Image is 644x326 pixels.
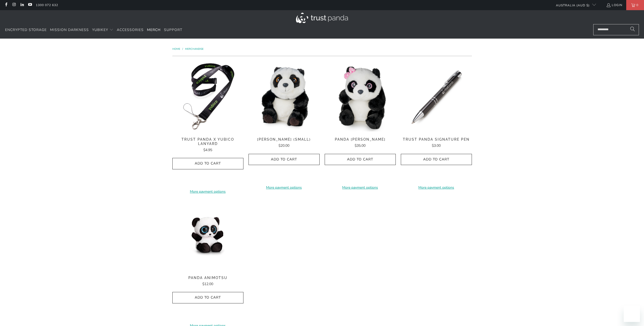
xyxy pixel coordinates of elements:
[172,158,243,169] button: Add to Cart
[5,24,182,36] nav: Translation missing: en.navigation.header.main_nav
[5,27,47,32] span: Encrypted Storage
[92,24,113,36] summary: YubiKey
[172,276,243,280] span: Panda Animotsu
[172,137,243,146] span: Trust Panda x Yubico Lanyard
[182,47,183,51] span: /
[325,185,396,190] a: More payment options
[117,27,144,32] span: Accessories
[172,292,243,303] button: Add to Cart
[4,3,8,7] a: Trust Panda Australia on Facebook
[92,27,108,32] span: YubiKey
[325,154,396,165] button: Add to Cart
[172,276,243,287] a: Panda Animotsu $12.00
[178,296,238,300] span: Add to Cart
[5,24,47,36] a: Encrypted Storage
[325,137,396,142] span: Panda [PERSON_NAME]
[626,24,639,35] button: Search
[172,189,243,194] a: More payment options
[172,61,243,132] img: Trust Panda Yubico Lanyard - Trust Panda
[325,137,396,149] a: Panda [PERSON_NAME] $35.00
[20,3,24,7] a: Trust Panda Australia on LinkedIn
[172,137,243,153] a: Trust Panda x Yubico Lanyard $4.95
[296,13,348,23] img: Trust Panda Australia
[172,200,243,271] img: Panda Animotsu - Trust Panda
[12,3,16,7] a: Trust Panda Australia on Instagram
[203,148,212,152] span: $4.95
[50,24,89,36] a: Mission Darkness
[117,24,144,36] a: Accessories
[164,27,182,32] span: Support
[249,137,320,149] a: [PERSON_NAME] (Small) $20.00
[401,185,472,190] a: More payment options
[278,143,289,148] span: $20.00
[249,185,320,190] a: More payment options
[254,157,314,162] span: Add to Cart
[147,27,161,32] span: Merch
[249,154,320,165] button: Add to Cart
[401,154,472,165] button: Add to Cart
[36,2,58,8] a: 1300 072 632
[355,143,366,148] span: $35.00
[606,2,622,8] a: Login
[172,47,180,51] span: Home
[249,61,320,132] a: Panda Lin Lin (Small) - Trust Panda Panda Lin Lin (Small) - Trust Panda
[624,306,640,322] iframe: Button to launch messaging window
[172,200,243,271] a: Panda Animotsu - Trust Panda Panda Animotsu - Trust Panda
[325,61,396,132] img: Panda Lin Lin Sparkle - Trust Panda
[330,157,390,162] span: Add to Cart
[406,157,467,162] span: Add to Cart
[202,282,213,286] span: $12.00
[401,61,472,132] img: Trust Panda Signature Pen - Trust Panda
[185,47,204,51] a: Merchandise
[50,27,89,32] span: Mission Darkness
[147,24,161,36] a: Merch
[172,47,181,51] a: Home
[28,3,32,7] a: Trust Panda Australia on YouTube
[249,61,320,132] img: Panda Lin Lin (Small) - Trust Panda
[178,161,238,166] span: Add to Cart
[401,137,472,149] a: Trust Panda Signature Pen $3.00
[432,143,441,148] span: $3.00
[593,24,639,35] input: Search...
[249,137,320,142] span: [PERSON_NAME] (Small)
[164,24,182,36] a: Support
[401,137,472,142] span: Trust Panda Signature Pen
